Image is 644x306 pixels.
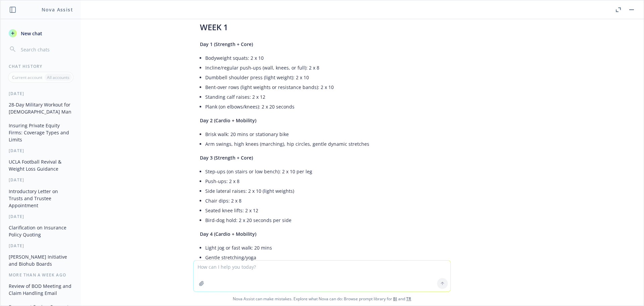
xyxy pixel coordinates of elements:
li: Dumbbell shoulder press (light weight): 2 x 10 [205,73,444,82]
li: Standing calf raises: 2 x 12 [205,92,444,102]
button: New chat [6,27,75,39]
li: Side lateral raises: 2 x 10 (light weights) [205,186,444,196]
div: [DATE] [1,214,81,219]
button: 28-Day Military Workout for [DEMOGRAPHIC_DATA] Man [6,99,75,117]
div: [DATE] [1,243,81,249]
li: Seated knee lifts: 2 x 12 [205,206,444,215]
li: Push-ups: 2 x 8 [205,176,444,186]
span: New chat [19,30,42,37]
div: [DATE] [1,177,81,183]
div: More than a week ago [1,272,81,278]
li: Bird-dog hold: 2 x 20 seconds per side [205,215,444,225]
li: Chair dips: 2 x 8 [205,196,444,206]
div: [DATE] [1,148,81,154]
li: Bent-over rows (light weights or resistance bands): 2 x 10 [205,82,444,92]
button: UCLA Football Revival & Weight Loss Guidance [6,156,75,174]
a: BI [393,296,397,302]
span: Day 4 (Cardio + Mobility) [200,231,256,237]
p: Current account [12,75,42,80]
li: Step-ups (on stairs or low bench): 2 x 10 per leg [205,167,444,176]
li: Light jog or fast walk: 20 mins [205,243,444,253]
div: [DATE] [1,91,81,96]
li: Bodyweight squats: 2 x 10 [205,53,444,63]
li: Arm swings, high knees (marching), hip circles, gentle dynamic stretches [205,139,444,149]
button: Review of BOD Meeting and Claim Handling Email [6,280,75,299]
div: Chat History [1,63,81,69]
li: Plank (on elbows/knees): 2 x 20 seconds [205,102,444,112]
li: Gentle stretching/yoga [205,253,444,262]
button: Introductory Letter on Trusts and Trustee Appointment [6,186,75,211]
button: Insuring Private Equity Firms: Coverage Types and Limits [6,120,75,145]
li: Brisk walk: 20 mins or stationary bike [205,129,444,139]
a: TR [406,296,411,302]
span: WEEK 1 [200,21,228,33]
button: Clarification on Insurance Policy Quoting [6,222,75,240]
h1: Nova Assist [42,6,73,13]
span: Day 1 (Strength + Core) [200,41,253,47]
span: Day 2 (Cardio + Mobility) [200,117,256,124]
span: Nova Assist can make mistakes. Explore what Nova can do: Browse prompt library for and [3,292,641,306]
p: All accounts [47,75,69,80]
button: [PERSON_NAME] Initiative and Biohub Boards [6,251,75,269]
input: Search chats [19,45,73,54]
li: Incline/regular push-ups (wall, knees, or full): 2 x 8 [205,63,444,73]
span: Day 3 (Strength + Core) [200,155,253,161]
